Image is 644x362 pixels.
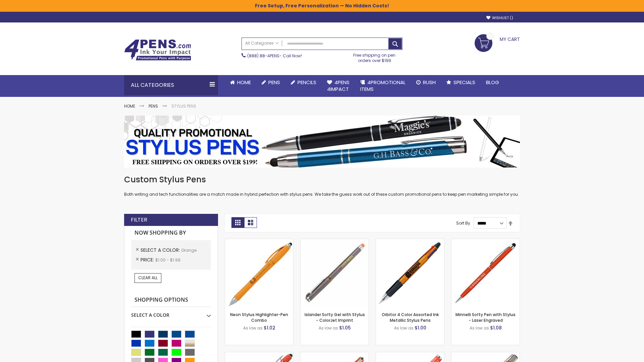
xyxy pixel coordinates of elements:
[376,239,444,244] a: Orbitor 4 Color Assorted Ink Metallic Stylus Pens-Orange
[149,103,158,109] a: Pens
[225,239,293,307] img: Neon Stylus Highlighter-Pen Combo-Orange
[256,75,285,90] a: Pens
[305,312,365,323] a: Islander Softy Gel with Stylus - ColorJet Imprint
[423,79,436,86] span: Rush
[131,307,211,318] div: Select A Color
[141,256,155,263] span: Price
[181,247,197,253] span: Orange
[124,174,520,197] div: Both writing and tech functionalities are a match made in hybrid perfection with stylus pens. We ...
[470,325,489,331] span: As low as
[339,324,351,331] span: $1.05
[124,39,191,61] img: 4Pens Custom Pens and Promotional Products
[131,226,211,240] strong: Now Shopping by
[131,216,147,224] strong: Filter
[441,75,481,90] a: Specials
[346,50,403,63] div: Free shipping on pen orders over $199
[301,239,369,244] a: Islander Softy Gel with Stylus - ColorJet Imprint-Orange
[138,275,158,281] span: Clear All
[171,103,196,109] strong: Stylus Pens
[376,239,444,307] img: Orbitor 4 Color Assorted Ink Metallic Stylus Pens-Orange
[298,79,316,86] span: Pencils
[245,41,279,46] span: All Categories
[141,247,181,253] span: Select A Color
[455,312,516,323] a: Minnelli Softy Pen with Stylus - Laser Engraved
[301,239,369,307] img: Islander Softy Gel with Stylus - ColorJet Imprint-Orange
[319,325,338,331] span: As low as
[124,75,218,95] div: All Categories
[486,15,513,20] a: Wishlist
[247,53,302,59] span: - Call Now!
[456,220,470,226] label: Sort By
[394,325,414,331] span: As low as
[264,324,275,331] span: $1.02
[225,75,256,90] a: Home
[301,352,369,358] a: Avendale Velvet Touch Stylus Gel Pen-Orange
[135,273,161,283] a: Clear All
[451,239,520,244] a: Minnelli Softy Pen with Stylus - Laser Engraved-Orange
[225,239,293,244] a: Neon Stylus Highlighter-Pen Combo-Orange
[481,75,504,90] a: Blog
[225,352,293,358] a: 4P-MS8B-Orange
[486,79,499,86] span: Blog
[124,116,520,168] img: Stylus Pens
[155,257,180,263] span: $1.00 - $1.99
[237,79,251,86] span: Home
[327,79,350,93] span: 4Pens 4impact
[490,324,502,331] span: $1.08
[268,79,280,86] span: Pens
[411,75,441,90] a: Rush
[124,174,520,185] h1: Custom Stylus Pens
[376,352,444,358] a: Marin Softy Pen with Stylus - Laser Engraved-Orange
[382,312,439,323] a: Orbitor 4 Color Assorted Ink Metallic Stylus Pens
[322,75,355,97] a: 4Pens4impact
[230,312,288,323] a: Neon Stylus Highlighter-Pen Combo
[285,75,322,90] a: Pencils
[451,352,520,358] a: Tres-Chic Softy Brights with Stylus Pen - Laser-Orange
[242,38,282,49] a: All Categories
[243,325,263,331] span: As low as
[451,239,520,307] img: Minnelli Softy Pen with Stylus - Laser Engraved-Orange
[355,75,411,97] a: 4PROMOTIONALITEMS
[360,79,406,93] span: 4PROMOTIONAL ITEMS
[131,293,211,307] strong: Shopping Options
[124,103,135,109] a: Home
[231,217,244,228] strong: Grid
[247,53,279,59] a: (888) 88-4PENS
[453,79,475,86] span: Specials
[415,324,426,331] span: $1.00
